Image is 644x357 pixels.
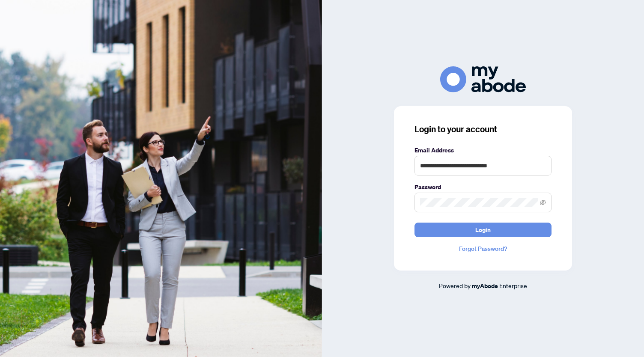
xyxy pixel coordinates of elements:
label: Email Address [414,146,552,155]
span: eye-invisible [540,199,546,205]
label: Password [414,182,552,192]
button: Login [414,223,552,237]
span: Login [475,223,491,237]
span: Enterprise [499,282,527,289]
h3: Login to your account [414,123,552,135]
a: myAbode [472,281,498,291]
img: ma-logo [440,66,526,92]
span: Powered by [439,282,471,289]
a: Forgot Password? [414,244,552,253]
